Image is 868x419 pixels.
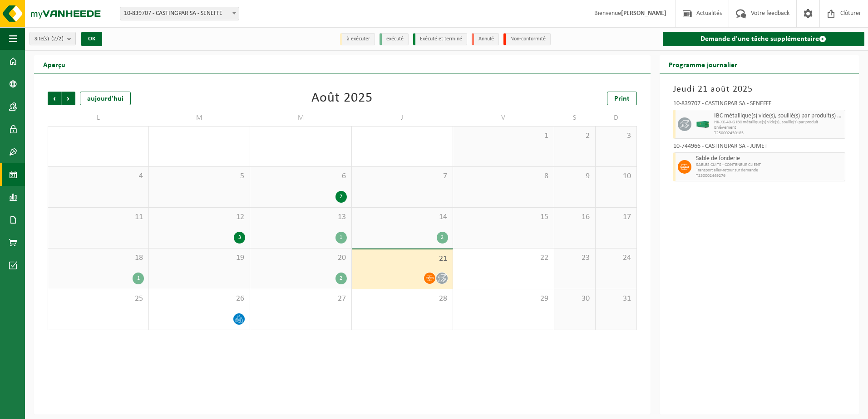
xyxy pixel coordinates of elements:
td: D [596,110,637,126]
span: Print [614,95,630,102]
span: 31 [600,294,632,304]
span: 4 [53,171,144,181]
div: Août 2025 [311,92,373,105]
span: 23 [559,253,591,263]
span: HK-XC-40-G IBC métallique(s) vide(s), souillé(s) par produit [714,120,843,125]
span: 29 [458,294,549,304]
span: 20 [255,253,346,263]
span: 2 [559,131,591,141]
span: SABLES CUITS - CONTENEUR CLIENT [696,162,843,168]
td: M [250,110,351,126]
span: 5 [153,171,245,181]
span: 14 [356,212,448,222]
span: 28 [356,294,448,304]
div: 10-744966 - CASTINGPAR SA - JUMET [673,143,845,152]
li: Exécuté et terminé [413,33,467,45]
span: T250002449276 [696,173,843,179]
span: IBC métallique(s) vide(s), souillé(s) par produit(s) non dangereux [714,112,843,120]
div: 2 [437,232,448,244]
span: 18 [53,253,144,263]
span: T250002450185 [714,131,843,136]
span: 16 [559,212,591,222]
h3: Jeudi 21 août 2025 [673,83,845,96]
div: 1 [133,273,144,284]
button: Site(s)(2/2) [30,32,76,45]
span: 9 [559,171,591,181]
span: Enlèvement [714,125,843,131]
span: 8 [458,171,549,181]
span: 11 [53,212,144,222]
span: Site(s) [35,32,64,46]
a: Demande d'une tâche supplémentaire [663,32,864,46]
div: 2 [335,191,347,203]
td: V [453,110,554,126]
td: L [48,110,149,126]
a: Print [607,92,637,105]
div: 2 [335,273,347,284]
td: M [149,110,250,126]
span: 19 [153,253,245,263]
strong: [PERSON_NAME] [621,10,666,17]
span: 27 [255,294,346,304]
div: aujourd'hui [80,92,131,105]
span: 24 [600,253,632,263]
span: 7 [356,171,448,181]
span: 3 [600,131,632,141]
li: Non-conformité [503,33,551,45]
span: 30 [559,294,591,304]
td: J [352,110,453,126]
img: HK-XC-40-GN-00 [696,121,710,128]
span: 25 [53,294,144,304]
span: 12 [153,212,245,222]
button: OK [81,32,102,46]
li: exécuté [380,33,409,45]
span: 21 [356,254,448,264]
span: 26 [153,294,245,304]
span: 17 [600,212,632,222]
h2: Programme journalier [660,55,746,73]
div: 3 [234,232,245,244]
span: Précédent [48,92,61,105]
span: 10-839707 - CASTINGPAR SA - SENEFFE [120,7,239,20]
span: 1 [458,131,549,141]
span: Transport aller-retour sur demande [696,168,843,173]
li: Annulé [472,33,499,45]
span: 15 [458,212,549,222]
h2: Aperçu [34,55,74,73]
span: 22 [458,253,549,263]
span: 13 [255,212,346,222]
span: 10-839707 - CASTINGPAR SA - SENEFFE [120,7,239,20]
td: S [554,110,596,126]
count: (2/2) [51,36,64,42]
span: Sable de fonderie [696,155,843,162]
div: 10-839707 - CASTINGPAR SA - SENEFFE [673,101,845,110]
div: 1 [335,232,347,244]
span: 6 [255,171,346,181]
span: Suivant [62,92,75,105]
li: à exécuter [340,33,375,45]
span: 10 [600,171,632,181]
